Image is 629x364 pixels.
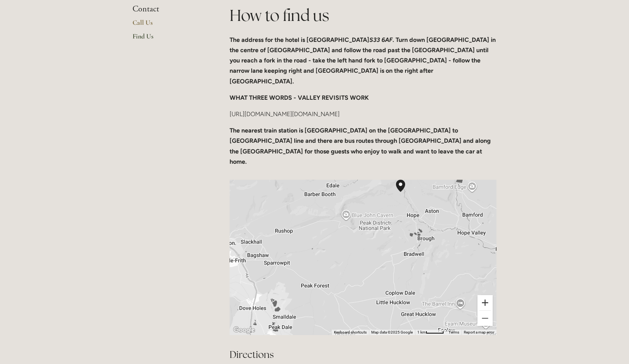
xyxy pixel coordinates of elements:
strong: The nearest train station is [GEOGRAPHIC_DATA] on the [GEOGRAPHIC_DATA] to [GEOGRAPHIC_DATA] line... [230,127,492,165]
button: Map Scale: 1 km per 44 pixels [415,330,446,335]
button: Zoom out [477,311,493,326]
em: S33 6AF [369,36,393,43]
img: Google [231,325,257,335]
h1: How to find us [230,4,496,27]
a: Call Us [133,18,205,32]
li: Contact [133,4,205,14]
button: Zoom in [477,295,493,310]
a: Open this area in Google Maps (opens a new window) [231,325,257,335]
strong: The address for the hotel is [GEOGRAPHIC_DATA] . Turn down [GEOGRAPHIC_DATA] in the centre of [GE... [230,36,497,85]
span: Map data ©2025 Google [371,330,413,334]
span: 1 km [417,330,426,334]
h2: Directions [230,348,496,361]
a: Find Us [133,32,205,46]
div: Losehill House Hotel & Spa Losehill Lane, Edale Road S33 6AF, United Kingdom [396,180,414,204]
p: [URL][DOMAIN_NAME][DOMAIN_NAME] [230,109,496,119]
strong: WHAT THREE WORDS - VALLEY REVISITS WORK [230,94,369,101]
a: Report a map error [464,330,494,334]
a: Terms [449,330,459,334]
button: Keyboard shortcuts [334,330,367,335]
